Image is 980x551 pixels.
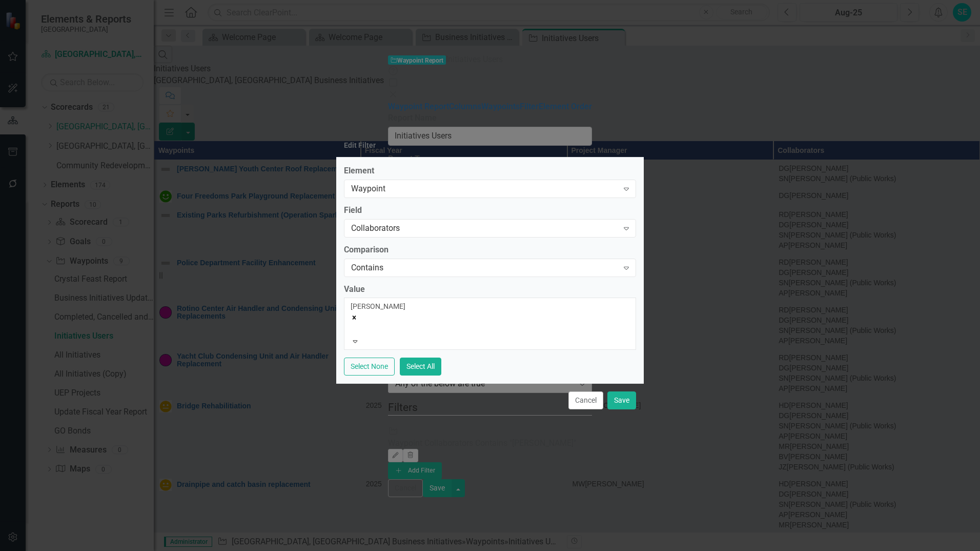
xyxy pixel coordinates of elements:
div: Contains [351,262,618,273]
button: Save [607,391,636,409]
div: [PERSON_NAME] [351,301,629,311]
label: Value [344,284,636,296]
button: Select All [400,358,441,376]
button: Cancel [568,391,603,409]
button: Select None [344,358,395,376]
label: Element [344,165,636,177]
label: Comparison [344,244,636,256]
label: Field [344,205,636,217]
div: Edit Filter [344,142,376,149]
div: Collaborators [351,222,618,234]
div: Remove Damon Grant [351,311,629,322]
div: Waypoint [351,183,618,194]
